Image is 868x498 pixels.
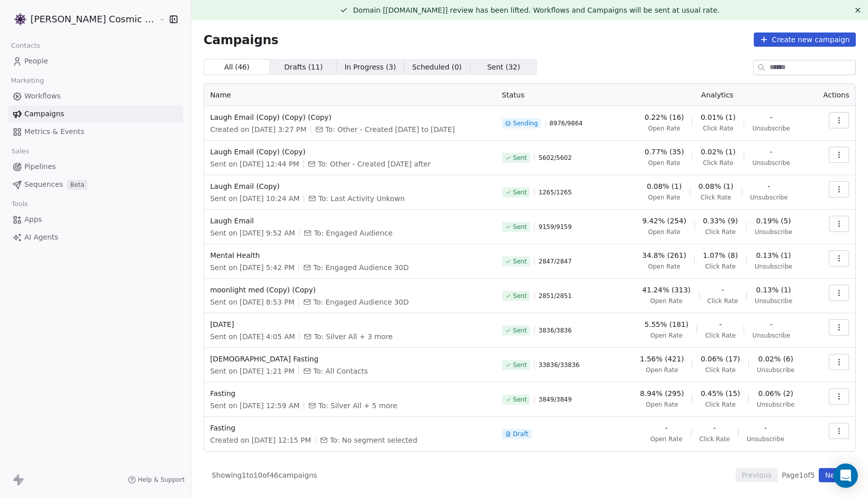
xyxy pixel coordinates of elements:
span: Sales [7,144,34,159]
span: - [721,285,724,295]
th: Actions [812,84,855,106]
button: [PERSON_NAME] Cosmic Academy LLP [12,11,151,28]
a: Pipelines [8,158,183,175]
span: 0.01% (1) [700,112,736,122]
span: To: Engaged Audience 30D [313,262,409,273]
span: Click Rate [705,262,736,271]
span: Unsubscribe [757,401,794,409]
a: SequencesBeta [8,176,183,193]
span: Click Rate [703,159,733,167]
span: Page 1 of 5 [782,470,815,480]
span: People [24,56,48,67]
span: 8976 / 9864 [550,119,583,127]
span: Domain [[DOMAIN_NAME]] review has been lifted. Workflows and Campaigns will be sent at usual rate. [353,6,719,14]
span: 34.8% (261) [642,250,686,260]
span: Laugh Email (Copy) (Copy) (Copy) [210,112,490,122]
span: Click Rate [705,401,736,409]
span: Click Rate [703,124,733,132]
span: 5602 / 5602 [539,154,572,162]
span: 1.56% (421) [640,354,684,364]
span: Campaigns [204,32,279,47]
span: 0.02% (6) [758,354,793,364]
span: To: Silver All + 3 more [314,331,392,342]
span: Click Rate [705,228,736,236]
span: 3836 / 3836 [539,326,572,335]
span: 8.94% (295) [640,388,684,399]
span: Unsubscribe [752,159,790,167]
span: Sent [513,223,527,231]
span: Click Rate [705,366,736,374]
a: AI Agents [8,229,183,246]
span: Showing 1 to 10 of 46 campaigns [212,470,317,480]
a: Workflows [8,88,183,105]
span: Contacts [7,38,45,53]
span: To: No segment selected [330,435,417,445]
a: People [8,53,183,70]
span: Pipelines [24,161,56,172]
span: To: Engaged Audience 30D [313,297,409,307]
th: Name [204,84,496,106]
span: Laugh Email (Copy) (Copy) [210,147,490,157]
span: Click Rate [700,193,731,202]
span: - [770,319,773,329]
span: Open Rate [650,331,683,340]
span: Created on [DATE] 12:15 PM [210,435,311,445]
button: Previous [736,468,778,482]
span: - [713,423,716,433]
span: - [767,181,770,191]
span: Sent ( 32 ) [487,62,520,73]
span: Laugh Email [210,216,490,226]
th: Analytics [623,84,812,106]
span: Unsubscribe [750,193,788,202]
span: 0.77% (35) [645,147,684,157]
span: 2847 / 2847 [539,257,572,265]
span: Unsubscribe [755,228,792,236]
span: 0.08% (1) [698,181,733,191]
span: Marketing [7,73,48,88]
span: 5.55% (181) [645,319,689,329]
span: To: Last Activity Unkown [318,193,405,204]
span: Sent [513,154,527,162]
span: To: Engaged Audience [314,228,392,238]
span: To: Other - Created Jan 24 after [318,159,430,169]
span: Sent on [DATE] 4:05 AM [210,331,295,342]
a: Metrics & Events [8,123,183,140]
span: Sent on [DATE] 8:53 PM [210,297,294,307]
span: Sent on [DATE] 5:42 PM [210,262,294,273]
span: 3849 / 3849 [539,395,572,404]
span: Open Rate [648,159,681,167]
span: Open Rate [648,228,681,236]
span: 9159 / 9159 [539,223,572,231]
span: Sending [513,119,538,127]
span: 0.06% (17) [700,354,740,364]
span: 0.13% (1) [756,285,791,295]
span: Unsubscribe [752,124,790,132]
span: Scheduled ( 0 ) [412,62,462,73]
span: AI Agents [24,232,58,243]
span: 9.42% (254) [642,216,686,226]
span: Metrics & Events [24,126,84,137]
span: - [764,423,767,433]
span: To: Other - Created Jul 23 to Dec 23 [325,124,455,135]
span: - [770,112,773,122]
span: Sent on [DATE] 9:52 AM [210,228,295,238]
span: Mental Health [210,250,490,260]
span: 0.33% (9) [703,216,738,226]
span: Click Rate [705,331,736,340]
span: 0.19% (5) [756,216,791,226]
span: 33836 / 33836 [539,361,580,369]
span: In Progress ( 3 ) [345,62,396,73]
span: Sent on [DATE] 10:24 AM [210,193,299,204]
img: Logo_Properly_Aligned.png [14,13,26,25]
span: Beta [67,180,87,190]
span: Unsubscribe [755,297,792,305]
span: Unsubscribe [752,331,790,340]
span: Draft [513,430,528,438]
a: Apps [8,211,183,228]
span: [DATE] [210,319,490,329]
span: moonlight med (Copy) (Copy) [210,285,490,295]
button: Create new campaign [754,32,856,47]
span: Unsubscribe [755,262,792,271]
span: Campaigns [24,109,64,119]
span: 0.06% (2) [758,388,793,399]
